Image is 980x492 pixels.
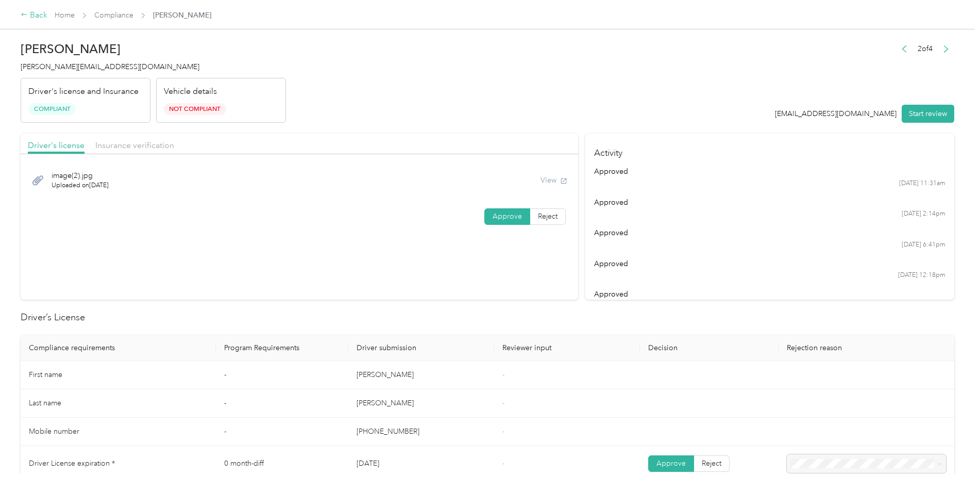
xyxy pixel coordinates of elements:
[153,10,211,21] span: [PERSON_NAME]
[55,11,75,20] a: Home
[594,197,945,208] div: approved
[348,389,494,418] td: [PERSON_NAME]
[216,389,348,418] td: -
[502,399,504,407] span: -
[594,166,945,177] div: approved
[28,86,139,98] p: Driver's license and Insurance
[21,310,954,324] h2: Driver’s License
[493,212,522,221] span: Approve
[494,335,640,361] th: Reviewer input
[640,335,779,361] th: Decision
[502,459,504,468] span: -
[95,140,174,150] span: Insurance verification
[502,427,504,436] span: -
[21,361,216,389] td: First name
[29,399,61,407] span: Last name
[348,446,494,482] td: [DATE]
[775,108,897,119] div: [EMAIL_ADDRESS][DOMAIN_NAME]
[899,179,945,188] time: [DATE] 11:31am
[52,170,109,181] span: image(2).jpg
[52,181,109,190] span: Uploaded on [DATE]
[918,43,933,54] span: 2 of 4
[594,289,945,300] div: approved
[94,11,133,20] a: Compliance
[21,418,216,446] td: Mobile number
[28,140,85,150] span: Driver's license
[21,9,47,22] div: Back
[216,361,348,389] td: -
[29,459,115,468] span: Driver License expiration *
[922,434,980,492] iframe: Everlance-gr Chat Button Frame
[594,258,945,269] div: approved
[21,62,199,71] span: [PERSON_NAME][EMAIL_ADDRESS][DOMAIN_NAME]
[594,227,945,238] div: approved
[656,459,686,468] span: Approve
[348,418,494,446] td: [PHONE_NUMBER]
[21,335,216,361] th: Compliance requirements
[779,335,954,361] th: Rejection reason
[702,459,721,468] span: Reject
[21,42,286,56] h2: [PERSON_NAME]
[29,370,62,379] span: First name
[29,427,79,436] span: Mobile number
[216,418,348,446] td: -
[538,212,557,221] span: Reject
[898,271,945,280] time: [DATE] 12:18pm
[902,105,954,123] button: Start review
[348,361,494,389] td: [PERSON_NAME]
[28,103,76,115] span: Compliant
[21,446,216,482] td: Driver License expiration *
[216,335,348,361] th: Program Requirements
[502,370,504,379] span: -
[902,209,945,219] time: [DATE] 2:14pm
[902,240,945,250] time: [DATE] 6:41pm
[164,86,217,98] p: Vehicle details
[216,446,348,482] td: 0 month-diff
[21,389,216,418] td: Last name
[164,103,226,115] span: Not Compliant
[585,134,954,166] h4: Activity
[348,335,494,361] th: Driver submission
